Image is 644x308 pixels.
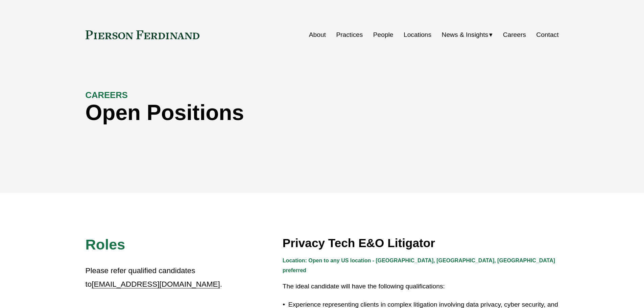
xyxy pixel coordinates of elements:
[86,90,128,100] strong: CAREERS
[404,28,431,41] a: Locations
[283,236,559,251] h3: Privacy Tech E&O Litigator
[536,28,558,41] a: Contact
[86,264,223,291] p: Please refer qualified candidates to .
[92,280,220,288] a: [EMAIL_ADDRESS][DOMAIN_NAME]
[373,28,393,41] a: People
[309,28,326,41] a: About
[283,258,557,273] strong: Location: Open to any US location - [GEOGRAPHIC_DATA], [GEOGRAPHIC_DATA], [GEOGRAPHIC_DATA] prefe...
[86,100,440,125] h1: Open Positions
[336,28,363,41] a: Practices
[283,281,559,292] p: The ideal candidate will have the following qualifications:
[442,29,488,41] span: News & Insights
[442,28,493,41] a: folder dropdown
[86,236,125,253] span: Roles
[503,28,526,41] a: Careers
